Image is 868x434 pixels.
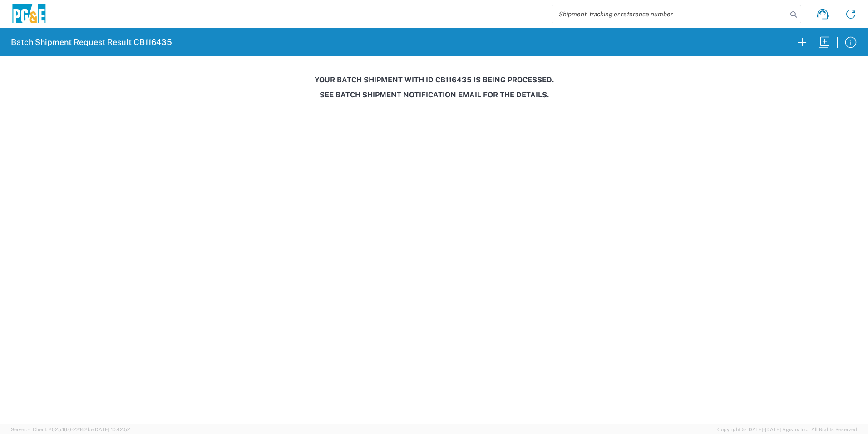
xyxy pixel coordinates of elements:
span: Copyright © [DATE]-[DATE] Agistix Inc., All Rights Reserved [717,425,857,434]
span: Client: 2025.16.0-22162be [33,427,130,432]
img: pge [11,4,47,25]
h2: Batch Shipment Request Result CB116435 [11,37,172,48]
h3: Your batch shipment with id CB116435 is being processed. [6,76,862,84]
input: Shipment, tracking or reference number [552,5,787,23]
span: Server: - [11,427,29,432]
span: [DATE] 10:42:52 [94,427,130,432]
h3: See Batch Shipment Notification email for the details. [6,91,862,99]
